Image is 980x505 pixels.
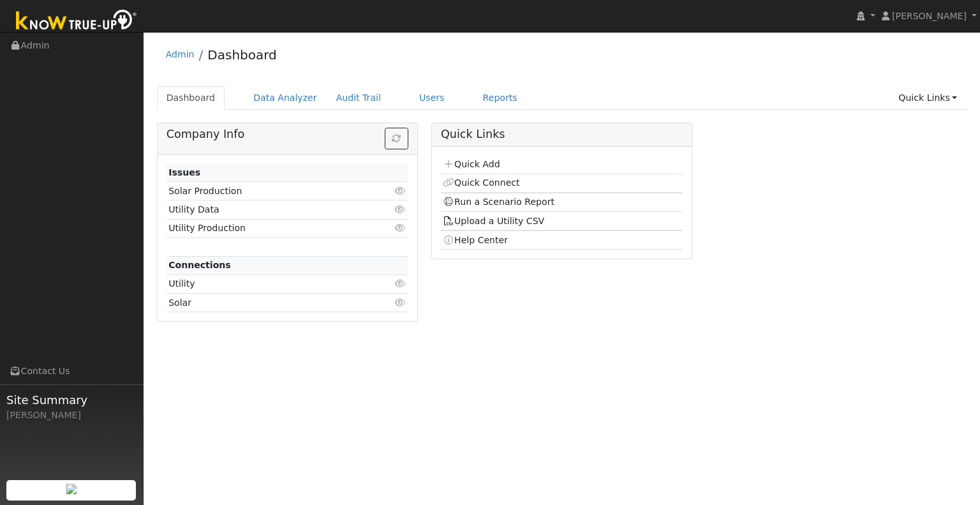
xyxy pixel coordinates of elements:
[395,223,406,232] i: Click to view
[168,167,200,177] strong: Issues
[473,86,527,110] a: Reports
[167,219,369,237] td: Utility Production
[167,275,369,293] td: Utility
[395,205,406,214] i: Click to view
[327,86,390,110] a: Audit Trail
[410,86,454,110] a: Users
[168,260,231,270] strong: Connections
[6,409,137,422] div: [PERSON_NAME]
[443,216,544,226] a: Upload a Utility CSV
[157,86,225,110] a: Dashboard
[244,86,327,110] a: Data Analyzer
[167,128,408,141] h5: Company Info
[395,279,406,288] i: Click to view
[395,186,406,195] i: Click to view
[207,47,277,63] a: Dashboard
[167,294,369,312] td: Solar
[66,484,77,494] img: retrieve
[166,49,195,59] a: Admin
[441,128,683,141] h5: Quick Links
[167,182,369,200] td: Solar Production
[889,86,967,110] a: Quick Links
[395,298,406,307] i: Click to view
[892,11,967,21] span: [PERSON_NAME]
[443,197,554,207] a: Run a Scenario Report
[443,235,508,245] a: Help Center
[443,177,519,188] a: Quick Connect
[6,391,137,409] span: Site Summary
[10,7,144,36] img: Know True-Up
[443,159,500,169] a: Quick Add
[167,200,369,219] td: Utility Data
